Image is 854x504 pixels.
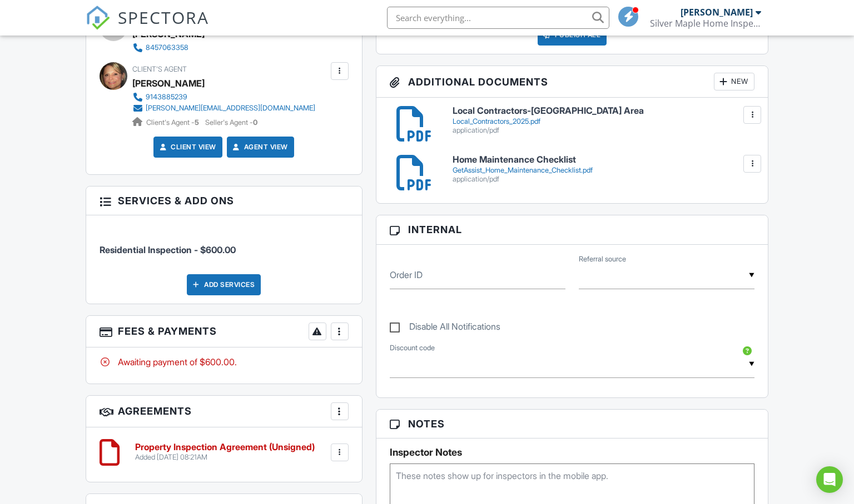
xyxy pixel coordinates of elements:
[579,254,626,264] label: Referral source
[86,187,362,215] h3: Services & Add ons
[390,447,755,458] h5: Inspector Notes
[390,321,500,335] label: Disable All Notifications
[86,316,362,347] h3: Fees & Payments
[187,274,261,295] div: Add Services
[453,106,754,134] a: Local Contractors-[GEOGRAPHIC_DATA] Area Local_Contractors_2025.pdf application/pdf
[390,269,423,281] label: Order ID
[714,73,754,90] div: New
[135,453,315,462] div: Added [DATE] 08:21AM
[681,7,753,18] div: [PERSON_NAME]
[146,118,201,127] span: Client's Agent -
[146,93,187,102] div: 9143885239
[135,442,315,462] a: Property Inspection Agreement (Unsigned) Added [DATE] 08:21AM
[205,118,257,127] span: Seller's Agent -
[453,117,754,126] div: Local_Contractors_2025.pdf
[100,356,349,368] div: Awaiting payment of $600.00.
[132,92,315,103] a: 9143885239
[387,7,609,29] input: Search everything...
[390,343,435,353] label: Discount code
[650,18,761,29] div: Silver Maple Home Inspections LLC
[376,66,768,98] h3: Additional Documents
[135,442,315,452] h6: Property Inspection Agreement (Unsigned)
[453,166,754,175] div: GetAssist_Home_Maintenance_Checklist.pdf
[376,410,768,439] h3: Notes
[146,43,188,52] div: 8457063358
[195,118,199,127] strong: 5
[132,75,205,92] a: [PERSON_NAME]
[132,103,315,114] a: [PERSON_NAME][EMAIL_ADDRESS][DOMAIN_NAME]
[100,244,236,255] span: Residential Inspection - $600.00
[453,175,754,184] div: application/pdf
[157,142,216,153] a: Client View
[253,118,257,127] strong: 0
[453,155,754,183] a: Home Maintenance Checklist GetAssist_Home_Maintenance_Checklist.pdf application/pdf
[132,65,187,73] span: Client's Agent
[816,466,843,493] div: Open Intercom Messenger
[86,15,209,38] a: SPECTORA
[453,126,754,135] div: application/pdf
[231,142,288,153] a: Agent View
[453,155,754,165] h6: Home Maintenance Checklist
[146,104,315,113] div: [PERSON_NAME][EMAIL_ADDRESS][DOMAIN_NAME]
[376,215,768,244] h3: Internal
[100,224,349,265] li: Service: Residential Inspection
[86,396,362,427] h3: Agreements
[453,106,754,116] h6: Local Contractors-[GEOGRAPHIC_DATA] Area
[86,6,110,30] img: The Best Home Inspection Software - Spectora
[118,6,209,29] span: SPECTORA
[132,42,196,53] a: 8457063358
